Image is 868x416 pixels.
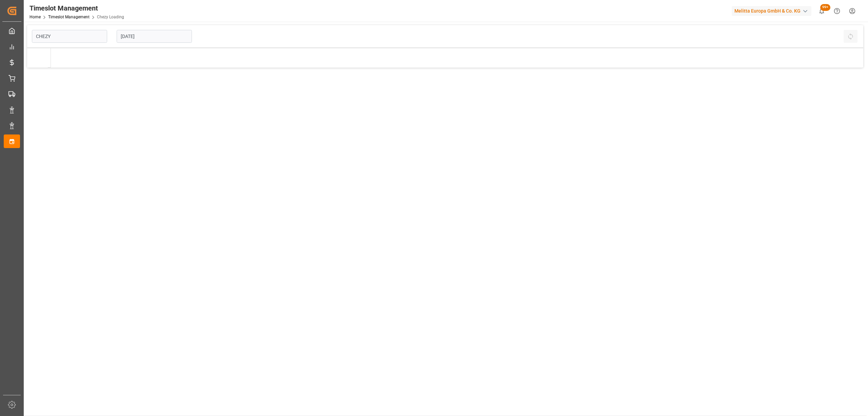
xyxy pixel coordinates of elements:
[732,4,814,17] button: Melitta Europa GmbH & Co. KG
[32,30,107,43] input: Type to search/select
[820,4,830,11] span: 99+
[29,3,124,13] div: Timeslot Management
[829,3,845,19] button: Help Center
[732,6,811,16] div: Melitta Europa GmbH & Co. KG
[48,15,90,19] a: Timeslot Management
[814,3,829,19] button: show 100 new notifications
[117,30,192,43] input: DD-MM-YYYY
[29,15,41,19] a: Home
